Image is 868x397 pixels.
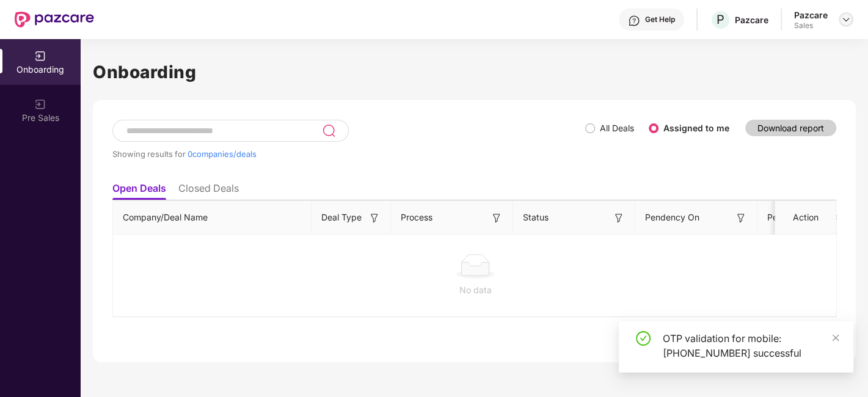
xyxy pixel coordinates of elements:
[322,123,336,138] img: svg+xml;base64,PHN2ZyB3aWR0aD0iMjQiIGhlaWdodD0iMjUiIHZpZXdCb3g9IjAgMCAyNCAyNSIgZmlsbD0ibm9uZSIgeG...
[321,211,362,224] span: Deal Type
[841,15,851,24] img: svg+xml;base64,PHN2ZyBpZD0iRHJvcGRvd24tMzJ4MzIiIHhtbG5zPSJodHRwOi8vd3d3LnczLm9yZy8yMDAwL3N2ZyIgd2...
[112,182,166,200] li: Open Deals
[757,201,849,235] th: Pendency
[188,149,257,159] span: 0 companies/deals
[368,212,381,224] img: svg+xml;base64,PHN2ZyB3aWR0aD0iMTYiIGhlaWdodD0iMTYiIHZpZXdCb3g9IjAgMCAxNiAxNiIgZmlsbD0ibm9uZSIgeG...
[15,12,94,27] img: New Pazcare Logo
[600,123,634,133] label: All Deals
[645,211,699,224] span: Pendency On
[735,14,768,26] div: Pazcare
[831,333,840,342] span: close
[523,211,549,224] span: Status
[735,212,747,224] img: svg+xml;base64,PHN2ZyB3aWR0aD0iMTYiIGhlaWdodD0iMTYiIHZpZXdCb3g9IjAgMCAxNiAxNiIgZmlsbD0ibm9uZSIgeG...
[775,201,836,235] th: Action
[794,21,828,31] div: Sales
[34,98,46,111] img: svg+xml;base64,PHN2ZyB3aWR0aD0iMjAiIGhlaWdodD0iMjAiIHZpZXdCb3g9IjAgMCAyMCAyMCIgZmlsbD0ibm9uZSIgeG...
[794,9,828,21] div: Pazcare
[113,201,312,235] th: Company/Deal Name
[491,212,503,224] img: svg+xml;base64,PHN2ZyB3aWR0aD0iMTYiIGhlaWdodD0iMTYiIHZpZXdCb3g9IjAgMCAxNiAxNiIgZmlsbD0ibm9uZSIgeG...
[613,212,625,224] img: svg+xml;base64,PHN2ZyB3aWR0aD0iMTYiIGhlaWdodD0iMTYiIHZpZXdCb3g9IjAgMCAxNiAxNiIgZmlsbD0ibm9uZSIgeG...
[93,59,856,86] h1: Onboarding
[178,182,239,200] li: Closed Deals
[745,120,836,136] button: Download report
[717,12,724,27] span: P
[401,211,432,224] span: Process
[123,283,828,297] div: No data
[636,331,651,346] span: check-circle
[34,50,46,62] img: svg+xml;base64,PHN2ZyB3aWR0aD0iMjAiIGhlaWdodD0iMjAiIHZpZXdCb3g9IjAgMCAyMCAyMCIgZmlsbD0ibm9uZSIgeG...
[663,331,839,360] div: OTP validation for mobile: [PHONE_NUMBER] successful
[767,211,830,224] span: Pendency
[112,149,585,159] div: Showing results for
[663,123,729,133] label: Assigned to me
[645,15,675,24] div: Get Help
[628,15,640,27] img: svg+xml;base64,PHN2ZyBpZD0iSGVscC0zMngzMiIgeG1sbnM9Imh0dHA6Ly93d3cudzMub3JnLzIwMDAvc3ZnIiB3aWR0aD...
